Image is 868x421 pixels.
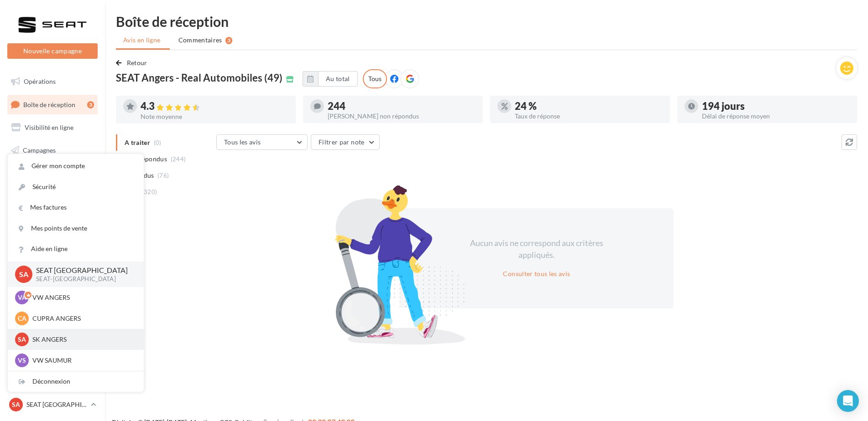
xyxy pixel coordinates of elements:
span: Retour [127,59,147,67]
a: Mes points de vente [8,218,144,239]
span: (76) [157,172,169,179]
span: CA [18,314,26,323]
a: Visibilité en ligne [5,118,99,137]
span: Commentaires [178,36,222,45]
div: 24 % [515,101,663,111]
span: Campagnes [23,146,56,154]
p: SK ANGERS [32,335,133,344]
a: SA SEAT [GEOGRAPHIC_DATA] [7,396,98,413]
a: Aide en ligne [8,239,144,259]
span: SA [18,335,26,344]
a: Boîte de réception3 [5,95,99,114]
div: Délai de réponse moyen [702,113,850,119]
p: CUPRA ANGERS [32,314,133,323]
p: SEAT-[GEOGRAPHIC_DATA] [36,275,129,283]
div: 3 [87,101,94,108]
p: SEAT [GEOGRAPHIC_DATA] [36,265,129,276]
p: VW ANGERS [32,293,133,302]
a: Sécurité [8,177,144,197]
p: SEAT [GEOGRAPHIC_DATA] [26,400,87,409]
div: [PERSON_NAME] non répondus [328,113,476,119]
button: Consulter tous les avis [499,268,574,279]
div: Note moyenne [141,113,288,120]
a: Mes factures [8,197,144,218]
div: Aucun avis ne correspond aux critères appliqués. [458,237,615,261]
a: Calendrier [5,209,99,228]
span: SA [12,400,20,409]
div: 4.3 [141,101,288,112]
button: Retour [116,57,151,68]
a: Gérer mon compte [8,156,144,176]
button: Au total [303,71,358,87]
a: Contacts [5,164,99,183]
div: 244 [328,101,476,111]
span: (244) [171,155,186,163]
a: Campagnes DataOnDemand [5,262,99,288]
span: Visibilité en ligne [25,123,73,131]
div: Taux de réponse [515,113,663,119]
div: 3 [225,37,232,44]
p: VW SAUMUR [32,356,133,365]
span: Boîte de réception [23,100,75,108]
span: (320) [142,188,157,195]
span: Opérations [24,77,56,85]
span: SEAT Angers - Real Automobiles (49) [116,73,282,83]
div: Déconnexion [8,371,144,392]
a: Médiathèque [5,186,99,205]
div: Boîte de réception [116,15,857,28]
span: Non répondus [125,154,167,164]
button: Nouvelle campagne [7,43,98,59]
button: Filtrer par note [311,134,380,150]
span: VS [18,356,26,365]
div: Open Intercom Messenger [837,390,859,412]
div: Tous [363,69,387,88]
a: Campagnes [5,141,99,160]
span: VA [18,293,26,302]
span: Tous les avis [224,138,261,146]
span: SA [19,269,28,279]
a: PLV et print personnalisable [5,231,99,258]
div: 194 jours [702,101,850,111]
button: Tous les avis [216,134,308,150]
a: Opérations [5,72,99,91]
button: Au total [318,71,358,87]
